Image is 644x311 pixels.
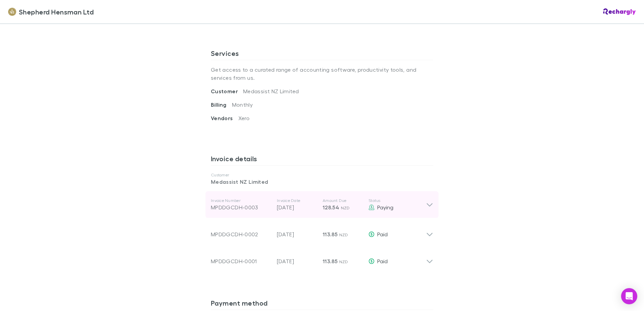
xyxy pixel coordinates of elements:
[377,258,388,264] span: Paid
[211,230,271,238] div: MPDDGCDH-0002
[205,218,439,245] div: MPDDGCDH-0002[DATE]113.85 NZDPaid
[277,203,317,211] p: [DATE]
[232,101,253,108] span: Monthly
[621,288,637,304] div: Open Intercom Messenger
[211,115,238,122] span: Vendors
[8,8,16,16] img: Shepherd Hensman Ltd's Logo
[211,299,433,310] h3: Payment method
[323,198,363,203] p: Amount Due
[341,205,350,210] span: NZD
[211,60,433,87] p: Get access to a curated range of accounting software, productivity tools, and services from us .
[205,245,439,272] div: MPDDGCDH-0001[DATE]113.85 NZDPaid
[323,258,337,265] span: 113.85
[211,257,271,265] div: MPDDGCDH-0001
[243,88,299,94] span: Medassist NZ Limited
[211,49,433,60] h3: Services
[603,8,636,15] img: Rechargly Logo
[368,198,426,203] p: Status
[377,231,388,237] span: Paid
[211,101,232,108] span: Billing
[211,88,243,95] span: Customer
[323,231,337,238] span: 113.85
[277,257,317,265] p: [DATE]
[19,7,94,17] span: Shepherd Hensman Ltd
[377,204,393,210] span: Paying
[277,198,317,203] p: Invoice Date
[277,230,317,238] p: [DATE]
[323,204,339,211] span: 128.54
[211,172,433,178] p: Customer
[211,154,433,165] h3: Invoice details
[238,115,250,121] span: Xero
[211,203,271,211] div: MPDDGCDH-0003
[339,259,348,264] span: NZD
[205,191,439,218] div: Invoice NumberMPDDGCDH-0003Invoice Date[DATE]Amount Due128.54 NZDStatusPaying
[211,198,271,203] p: Invoice Number
[211,178,433,186] p: Medassist NZ Limited
[339,232,348,237] span: NZD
